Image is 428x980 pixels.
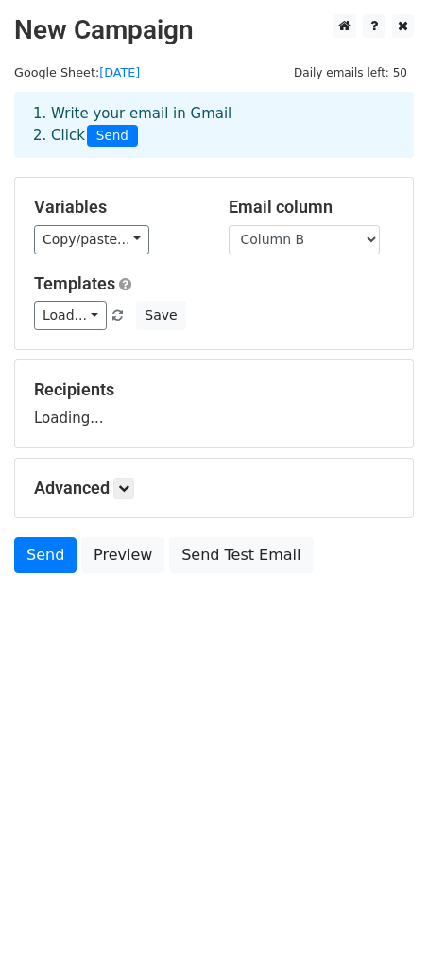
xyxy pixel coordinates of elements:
h2: New Campaign [14,14,414,46]
a: [DATE] [99,65,140,79]
a: Send [14,537,77,573]
button: Save [136,301,185,330]
a: Send Test Email [169,537,313,573]
a: Copy/paste... [34,225,149,254]
h5: Recipients [34,379,394,400]
span: Send [87,125,138,148]
span: Daily emails left: 50 [287,62,414,83]
a: Daily emails left: 50 [287,65,414,79]
h5: Advanced [34,478,394,499]
small: Google Sheet: [14,65,140,79]
div: 1. Write your email in Gmail 2. Click [19,103,409,147]
a: Templates [34,273,115,293]
a: Load... [34,301,107,330]
a: Preview [81,537,164,573]
h5: Email column [229,197,395,218]
h5: Variables [34,197,200,218]
div: Loading... [34,379,394,429]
